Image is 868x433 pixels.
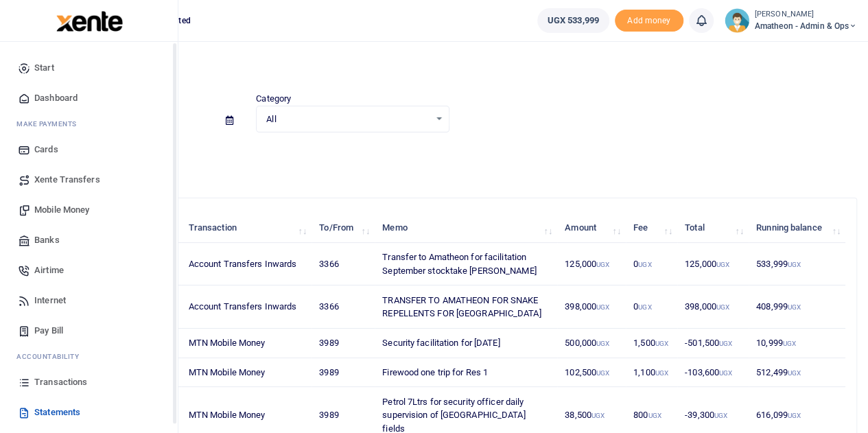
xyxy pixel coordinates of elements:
[788,369,801,377] small: UGX
[677,329,749,358] td: -501,500
[375,329,557,358] td: Security facilitation for [DATE]
[755,20,857,32] span: Amatheon - Admin & Ops
[312,213,375,243] th: To/From: activate to sort column ascending
[256,92,291,106] label: Category
[34,143,58,156] span: Cards
[783,340,796,347] small: UGX
[55,15,123,25] a: logo-small logo-large logo-large
[615,10,683,32] span: Add money
[181,329,312,358] td: MTN Mobile Money
[34,203,89,217] span: Mobile Money
[749,213,845,243] th: Running balance: activate to sort column ascending
[596,340,609,347] small: UGX
[749,285,845,328] td: 408,999
[626,213,677,243] th: Fee: activate to sort column ascending
[557,329,626,358] td: 500,000
[677,243,749,285] td: 125,000
[596,369,609,377] small: UGX
[716,303,729,311] small: UGX
[266,113,429,126] span: All
[626,243,677,285] td: 0
[11,255,167,285] a: Airtime
[626,329,677,358] td: 1,500
[719,369,732,377] small: UGX
[312,358,375,388] td: 3989
[11,367,167,397] a: Transactions
[716,261,729,268] small: UGX
[557,285,626,328] td: 398,000
[375,243,557,285] td: Transfer to Amatheon for facilitation September stocktake [PERSON_NAME]
[677,358,749,388] td: -103,600
[615,10,683,32] li: Toup your wallet
[596,261,609,268] small: UGX
[788,261,801,268] small: UGX
[596,303,609,311] small: UGX
[638,261,651,268] small: UGX
[34,375,87,389] span: Transactions
[677,285,749,328] td: 398,000
[34,233,60,247] span: Banks
[557,358,626,388] td: 102,500
[52,59,857,74] h4: Statements
[375,213,557,243] th: Memo: activate to sort column ascending
[181,358,312,388] td: MTN Mobile Money
[755,9,857,21] small: [PERSON_NAME]
[181,285,312,328] td: Account Transfers Inwards
[312,243,375,285] td: 3366
[312,285,375,328] td: 3366
[11,195,167,225] a: Mobile Money
[34,294,66,307] span: Internet
[548,14,599,27] span: UGX 533,999
[638,303,651,311] small: UGX
[648,412,661,419] small: UGX
[34,406,80,419] span: Statements
[557,243,626,285] td: 125,000
[11,397,167,428] a: Statements
[34,264,64,277] span: Airtime
[749,358,845,388] td: 512,499
[725,8,857,33] a: profile-user [PERSON_NAME] Amatheon - Admin & Ops
[11,346,167,367] li: Ac
[34,324,63,338] span: Pay Bill
[23,119,77,129] span: ake Payments
[532,8,615,33] li: Wallet ballance
[56,11,123,32] img: logo-large
[537,8,609,33] a: UGX 533,999
[27,351,79,362] span: countability
[655,340,668,347] small: UGX
[615,14,683,25] a: Add money
[591,412,605,419] small: UGX
[749,243,845,285] td: 533,999
[375,285,557,328] td: TRANSFER TO AMATHEON FOR SNAKE REPELLENTS FOR [GEOGRAPHIC_DATA]
[11,83,167,113] a: Dashboard
[34,91,78,105] span: Dashboard
[181,243,312,285] td: Account Transfers Inwards
[181,213,312,243] th: Transaction: activate to sort column ascending
[11,285,167,316] a: Internet
[725,8,749,33] img: profile-user
[11,225,167,255] a: Banks
[749,329,845,358] td: 10,999
[557,213,626,243] th: Amount: activate to sort column ascending
[11,113,167,134] li: M
[11,134,167,165] a: Cards
[677,213,749,243] th: Total: activate to sort column ascending
[312,329,375,358] td: 3989
[11,53,167,83] a: Start
[34,173,100,187] span: Xente Transfers
[52,149,857,163] p: Download
[626,358,677,388] td: 1,100
[714,412,727,419] small: UGX
[34,61,54,75] span: Start
[626,285,677,328] td: 0
[788,303,801,311] small: UGX
[719,340,732,347] small: UGX
[11,316,167,346] a: Pay Bill
[788,412,801,419] small: UGX
[11,165,167,195] a: Xente Transfers
[655,369,668,377] small: UGX
[375,358,557,388] td: Firewood one trip for Res 1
